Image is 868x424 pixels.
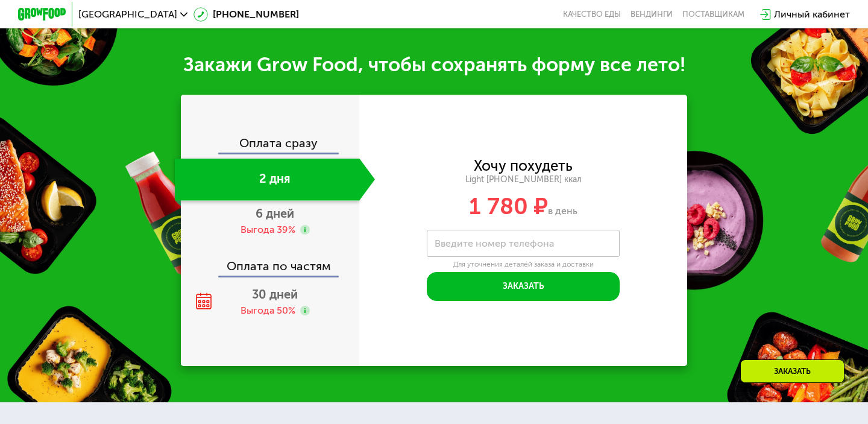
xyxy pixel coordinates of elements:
span: 1 780 ₽ [469,192,548,220]
label: Введите номер телефона [435,240,554,247]
div: Выгода 39% [241,223,295,236]
div: Заказать [740,359,844,383]
div: Для уточнения деталей заказа и доставки [427,260,620,270]
span: в день [548,205,577,217]
a: [PHONE_NUMBER] [193,7,299,22]
span: 30 дней [252,287,298,302]
button: Заказать [427,272,620,301]
div: Оплата сразу [182,137,359,153]
div: Оплата по частям [182,248,359,276]
span: [GEOGRAPHIC_DATA] [78,10,177,19]
a: Вендинги [631,10,673,19]
div: Хочу похудеть [474,159,573,172]
a: Качество еды [563,10,621,19]
div: Личный кабинет [774,7,850,22]
div: Light [PHONE_NUMBER] ккал [359,174,687,185]
div: поставщикам [682,10,744,19]
div: Выгода 50% [241,304,295,317]
span: 6 дней [256,206,294,221]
